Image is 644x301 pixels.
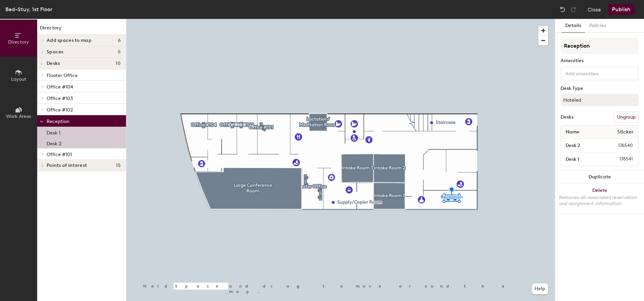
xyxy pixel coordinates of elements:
[5,5,52,14] div: Bed-Stuy, 1st Floor
[37,24,126,35] h1: Directory
[561,115,573,120] div: Desks
[561,86,639,91] div: Desk Type
[562,126,583,138] span: Name
[559,195,640,207] div: Removes all associated reservation and assignment information
[608,4,635,15] button: Publish
[570,6,577,13] img: Redo
[588,4,601,15] button: Close
[6,114,31,119] span: Work Areas
[47,119,69,124] span: Reception
[11,76,26,82] span: Layout
[555,170,644,184] button: Duplicate
[559,6,566,13] img: Undo
[614,126,637,138] span: Sticker
[47,96,73,101] span: Office #103
[562,154,603,164] input: Unnamed desk
[564,69,625,77] input: Add amenities
[561,19,585,33] button: Details
[47,73,78,78] span: Floater Office
[47,128,60,136] p: Desk 1
[562,141,602,150] input: Unnamed desk
[603,155,637,163] span: 176541
[47,107,73,113] span: Office #102
[47,49,64,55] span: Spaces
[561,94,639,106] button: Hoteled
[47,152,72,157] span: Office #101
[116,61,121,66] span: 10
[47,139,61,147] p: Desk 2
[614,111,639,123] button: Ungroup
[561,58,639,64] div: Amenities
[116,163,121,168] span: 15
[47,61,60,66] span: Desks
[585,19,610,33] button: Policies
[602,142,637,149] span: 176540
[532,283,548,294] button: Help
[47,163,87,168] span: Points of interest
[47,84,73,90] span: Office #104
[118,49,121,55] span: 5
[47,38,92,43] span: Add spaces to map
[555,184,644,214] button: DeleteRemoves all associated reservation and assignment information
[8,39,29,45] span: Directory
[118,38,121,43] span: 6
